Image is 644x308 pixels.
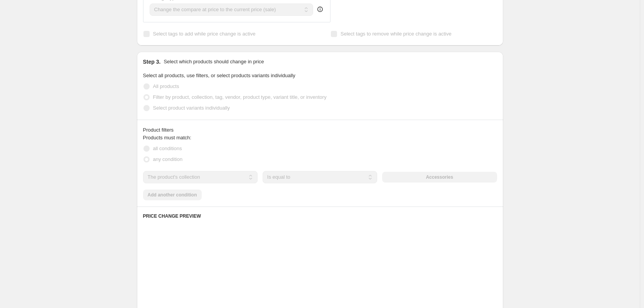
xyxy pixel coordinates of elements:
span: Filter by product, collection, tag, vendor, product type, variant title, or inventory [153,94,327,100]
span: all conditions [153,146,182,151]
span: Products must match: [143,135,192,140]
span: any condition [153,156,183,162]
h6: PRICE CHANGE PREVIEW [143,213,497,219]
span: Select product variants individually [153,105,230,111]
span: Select tags to add while price change is active [153,31,256,37]
span: Select tags to remove while price change is active [341,31,452,37]
div: Product filters [143,126,497,134]
div: help [316,5,324,13]
h2: Step 3. [143,58,161,66]
p: Select which products should change in price [164,58,264,66]
span: All products [153,83,179,89]
span: Select all products, use filters, or select products variants individually [143,73,295,78]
